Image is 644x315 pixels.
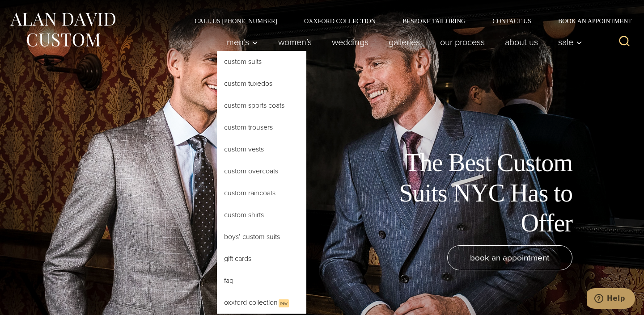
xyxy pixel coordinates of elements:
a: weddings [322,33,379,51]
span: New [279,299,289,307]
span: book an appointment [470,251,550,264]
a: Custom Sports Coats [217,95,306,116]
a: Oxxford CollectionNew [217,292,306,314]
a: Custom Suits [217,51,306,72]
a: About Us [495,33,548,51]
nav: Primary Navigation [217,33,587,51]
a: book an appointment [447,245,572,270]
img: Alan David Custom [9,10,116,50]
a: Our Process [430,33,495,51]
button: View Search Form [614,31,635,53]
a: Bespoke Tailoring [389,18,479,24]
a: Custom Vests [217,139,306,160]
button: Child menu of Sale [548,33,587,51]
a: Custom Raincoats [217,182,306,204]
a: Boys’ Custom Suits [217,226,306,248]
a: FAQ [217,270,306,291]
a: Galleries [379,33,430,51]
a: Gift Cards [217,248,306,269]
h1: The Best Custom Suits NYC Has to Offer [371,148,572,238]
a: Women’s [268,33,322,51]
a: Custom Overcoats [217,160,306,182]
a: Book an Appointment [545,18,635,24]
a: Custom Tuxedos [217,73,306,94]
button: Child menu of Men’s [217,33,268,51]
a: Call Us [PHONE_NUMBER] [181,18,291,24]
a: Custom Trousers [217,117,306,138]
nav: Secondary Navigation [181,18,635,24]
a: Oxxford Collection [291,18,389,24]
a: Custom Shirts [217,204,306,226]
a: Contact Us [479,18,545,24]
iframe: Opens a widget where you can chat to one of our agents [587,288,635,311]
